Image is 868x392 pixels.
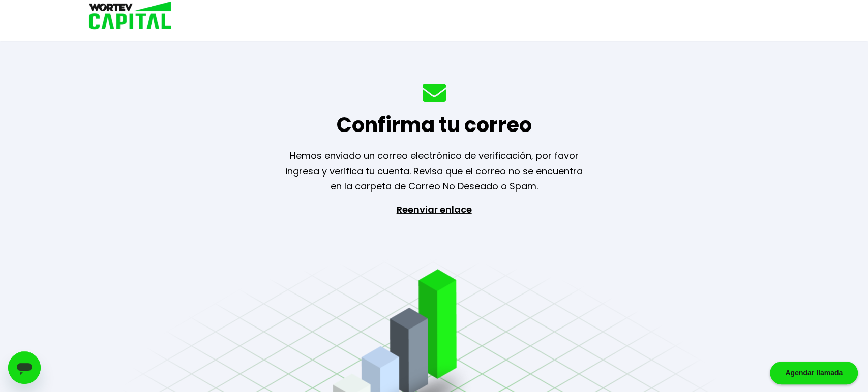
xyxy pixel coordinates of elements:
[273,148,596,194] p: Hemos enviado un correo electrónico de verificación, por favor ingresa y verifica tu cuenta. Revi...
[337,110,532,140] h1: Confirma tu correo
[387,202,481,309] p: Reenviar enlace
[770,362,858,384] div: Agendar llamada
[423,84,446,102] img: mail-icon.3fa1eb17.svg
[8,351,41,384] iframe: Botón para iniciar la ventana de mensajería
